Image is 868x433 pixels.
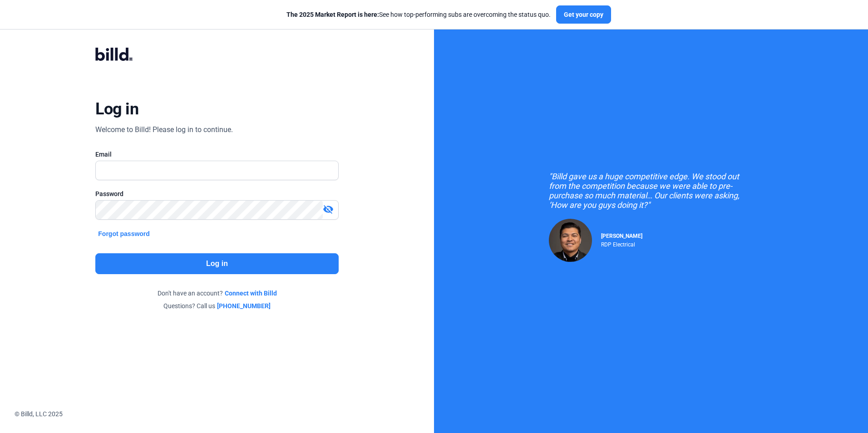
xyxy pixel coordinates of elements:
img: Raul Pacheco [549,219,592,262]
mat-icon: visibility_off [323,204,334,215]
div: Log in [95,99,138,119]
span: [PERSON_NAME] [601,233,642,239]
div: Welcome to Billd! Please log in to continue. [95,124,233,135]
span: The 2025 Market Report is here: [286,11,379,18]
div: Password [95,189,338,198]
a: [PHONE_NUMBER] [217,301,271,310]
div: See how top-performing subs are overcoming the status quo. [286,10,551,19]
div: RDP Electrical [601,239,642,248]
button: Get your copy [556,5,611,24]
a: Connect with Billd [225,289,277,298]
div: Questions? Call us [95,301,338,310]
button: Forgot password [95,229,153,239]
div: Email [95,150,338,159]
div: Don't have an account? [95,289,338,298]
button: Log in [95,253,338,274]
div: "Billd gave us a huge competitive edge. We stood out from the competition because we were able to... [549,172,753,210]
